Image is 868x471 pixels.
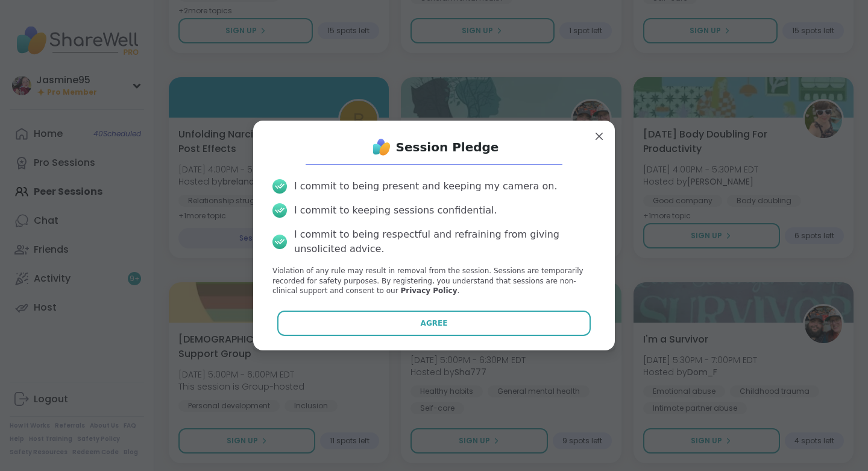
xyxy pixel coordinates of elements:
[370,135,394,159] img: ShareWell Logo
[272,266,596,296] p: Violation of any rule may result in removal from the session. Sessions are temporarily recorded f...
[294,179,557,194] div: I commit to being present and keeping my camera on.
[396,139,499,156] h1: Session Pledge
[400,286,457,295] a: Privacy Policy
[421,318,448,329] span: Agree
[294,227,596,256] div: I commit to being respectful and refraining from giving unsolicited advice.
[294,203,497,218] div: I commit to keeping sessions confidential.
[277,311,591,336] button: Agree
